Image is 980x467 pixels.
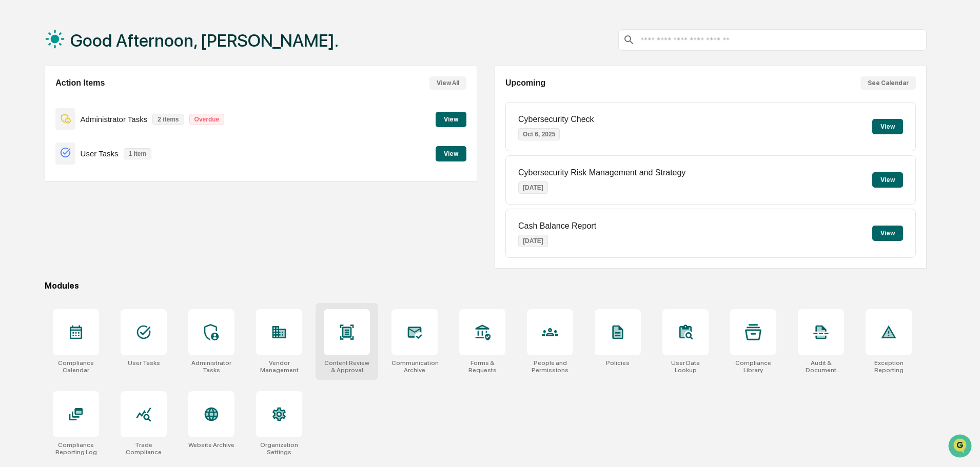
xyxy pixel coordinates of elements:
[518,128,560,140] p: Oct 6, 2025
[21,149,65,159] span: Data Lookup
[70,125,131,144] a: 🗄️Attestations
[121,441,167,456] div: Trade Compliance
[6,145,69,163] a: 🔎Data Lookup
[45,281,927,291] div: Modules
[21,129,66,139] span: Preclearance
[947,433,975,461] iframe: Open customer support
[81,149,119,158] p: User Tasks
[730,359,776,374] div: Compliance Library
[518,115,594,124] p: Cybersecurity Check
[866,359,912,374] div: Exception Reporting
[53,359,99,374] div: Compliance Calendar
[256,441,302,456] div: Organization Settings
[85,129,127,139] span: Attestations
[124,148,152,159] p: 1 item
[10,130,18,138] div: 🖐️
[10,78,29,97] img: 1746055101610-c473b297-6a78-478c-a979-82029cc54cd1
[391,359,438,374] div: Communications Archive
[436,112,466,127] button: View
[188,441,234,449] div: Website Archive
[128,359,160,367] div: User Tasks
[35,89,130,97] div: We're available if you need us!
[872,119,903,134] button: View
[505,78,545,88] h2: Upcoming
[70,30,339,51] h1: Good Afternoon, [PERSON_NAME].
[518,181,548,194] p: [DATE]
[10,150,18,158] div: 🔎
[662,359,709,374] div: User Data Lookup
[436,148,466,158] a: View
[429,76,466,90] button: View All
[102,174,124,181] span: Pylon
[81,115,148,124] p: Administrator Tasks
[518,235,548,247] p: [DATE]
[188,359,234,374] div: Administrator Tasks
[527,359,573,374] div: People and Permissions
[35,78,168,89] div: Start new chat
[436,146,466,161] button: View
[798,359,844,374] div: Audit & Document Logs
[189,114,225,125] p: Overdue
[72,173,124,181] a: Powered byPylon
[872,172,903,188] button: View
[872,226,903,241] button: View
[606,359,630,367] div: Policies
[10,22,187,38] p: How can we help?
[152,114,184,125] p: 2 items
[436,114,466,124] a: View
[55,78,105,88] h2: Action Items
[174,82,187,94] button: Start new chat
[459,359,505,374] div: Forms & Requests
[860,76,916,90] button: See Calendar
[6,125,70,144] a: 🖐️Preclearance
[324,359,370,374] div: Content Review & Approval
[518,168,685,177] p: Cybersecurity Risk Management and Strategy
[518,221,596,231] p: Cash Balance Report
[74,130,83,138] div: 🗄️
[53,441,99,456] div: Compliance Reporting Log
[256,359,302,374] div: Vendor Management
